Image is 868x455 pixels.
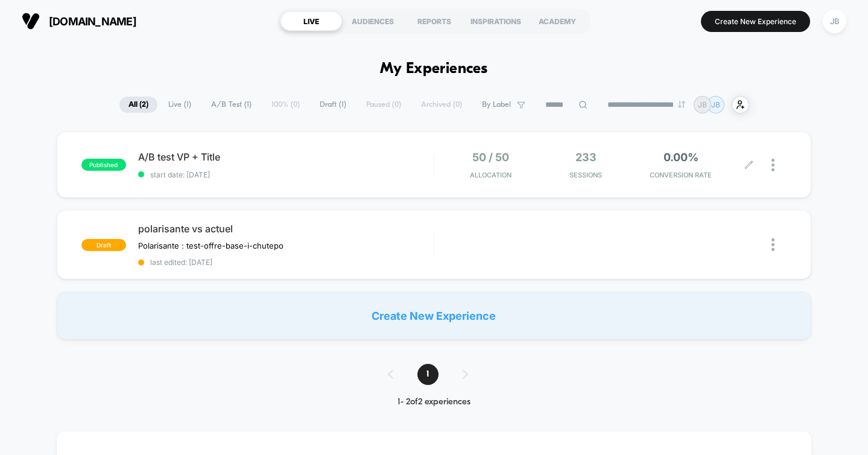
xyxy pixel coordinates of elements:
span: A/B Test ( 1 ) [202,97,261,113]
img: close [771,159,775,171]
button: [DOMAIN_NAME] [18,11,140,31]
div: REPORTS [404,11,465,31]
span: Sessions [542,171,630,179]
span: All ( 2 ) [119,97,157,113]
img: close [771,238,775,251]
span: 50 / 50 [472,151,509,164]
span: polarisante vs actuel [138,223,434,235]
div: INSPIRATIONS [465,11,527,31]
span: Polarisante : test-offre-base-i-chutepo [138,241,284,250]
p: JB [698,100,707,109]
p: JB [711,100,720,109]
img: end [678,101,685,108]
div: AUDIENCES [342,11,404,31]
div: LIVE [280,11,342,31]
span: By Label [482,100,511,109]
span: Allocation [470,171,512,179]
span: start date: [DATE] [138,170,434,179]
img: Visually logo [22,12,40,30]
span: Draft ( 1 ) [311,97,355,113]
span: 1 [417,364,439,385]
span: [DOMAIN_NAME] [49,15,136,28]
h1: My Experiences [380,60,488,78]
span: Live ( 1 ) [159,97,200,113]
div: JB [823,10,846,33]
button: JB [819,9,850,34]
span: A/B test VP + Title [138,151,434,163]
button: Create New Experience [701,11,810,32]
div: Create New Experience [57,291,812,340]
span: 0.00% [664,151,699,164]
span: 233 [575,151,597,164]
span: last edited: [DATE] [138,258,434,267]
span: published [81,159,126,171]
span: CONVERSION RATE [636,171,725,179]
span: draft [81,239,126,251]
div: 1 - 2 of 2 experiences [376,397,492,407]
div: ACADEMY [527,11,588,31]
